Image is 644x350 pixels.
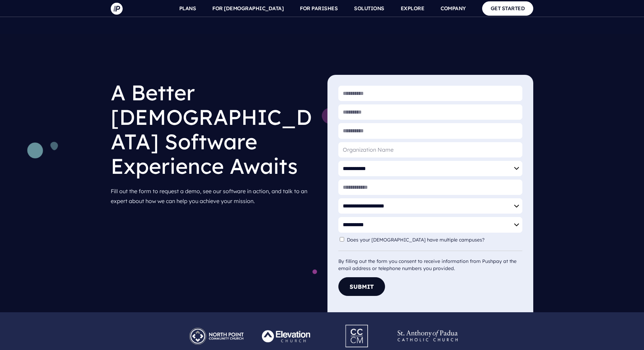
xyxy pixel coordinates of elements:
[482,1,534,15] a: GET STARTED
[333,320,382,327] picture: Pushpay_Logo__CCM
[251,323,322,330] picture: Pushpay_Logo__Elevation
[111,75,317,184] h1: A Better [DEMOGRAPHIC_DATA] Software Experience Awaits
[111,184,317,209] p: Fill out the form to request a demo, see our software in action, and talk to an expert about how ...
[338,277,385,296] button: Submit
[347,237,488,243] label: Does your [DEMOGRAPHIC_DATA] have multiple campuses?
[338,142,522,157] input: Organization Name
[181,323,252,330] picture: Pushpay_Logo__NorthPoint
[393,323,463,330] picture: Pushpay_Logo__StAnthony
[338,251,522,272] div: By filling out the form you consent to receive information from Pushpay at the email address or t...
